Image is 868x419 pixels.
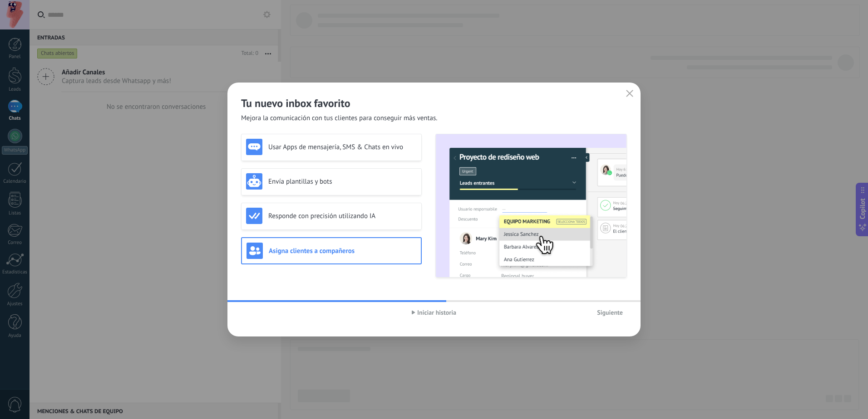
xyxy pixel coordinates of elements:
h3: Responde con precisión utilizando IA [268,212,417,220]
h3: Usar Apps de mensajería, SMS & Chats en vivo [268,143,417,151]
button: Siguiente [593,306,627,319]
span: Iniciar historia [417,309,456,316]
span: Mejora la comunicación con tus clientes para conseguir más ventas. [241,114,438,123]
h2: Tu nuevo inbox favorito [241,96,627,110]
button: Iniciar historia [408,306,460,319]
span: Siguiente [597,309,623,316]
h3: Envía plantillas y bots [268,177,417,186]
h3: Asigna clientes a compañeros [269,247,416,255]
